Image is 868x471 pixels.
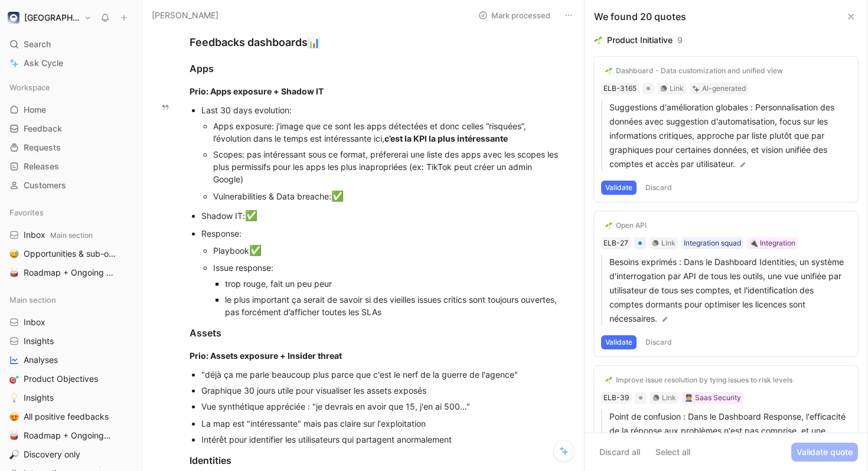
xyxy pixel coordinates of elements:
[601,181,637,195] button: Validate
[661,315,669,323] img: pen.svg
[7,447,21,462] button: 🔎
[24,316,45,328] span: Inbox
[190,61,562,76] div: Apps
[7,391,21,405] button: 💡
[8,12,19,24] img: elba
[5,9,94,26] button: elba[GEOGRAPHIC_DATA]
[24,267,118,279] span: Roadmap + Ongoing Discovery
[24,179,66,191] span: Customers
[190,86,324,96] strong: Prio: Apps exposure + Shadow IT
[5,332,137,350] a: Insights
[607,33,673,47] div: Product Initiative
[7,410,21,424] button: 😍
[201,227,562,240] div: Response:
[5,291,137,309] div: Main section
[5,54,137,72] a: Ask Cycle
[5,204,137,221] div: Favorites
[601,64,787,78] button: 🌱Dashboard - Data customization and unified view
[9,431,19,440] img: 🥁
[24,37,51,51] span: Search
[213,243,562,259] div: Playbook
[5,446,137,463] a: 🔎Discovery only
[594,9,686,24] div: We found 20 quotes
[9,249,19,259] img: 😅
[24,12,79,23] h1: [GEOGRAPHIC_DATA]
[5,313,137,331] a: Inbox
[245,210,257,221] span: ✅
[190,351,342,361] strong: Prio: Assets exposure + Insider threat
[213,148,562,185] div: Scopes: pas intéressant sous ce format, préfererai une liste des apps avec les scopes les plus pe...
[5,101,137,119] a: Home
[9,294,56,306] span: Main section
[331,190,344,202] span: ✅
[5,264,137,282] a: 🥁Roadmap + Ongoing Discovery
[152,8,218,22] span: [PERSON_NAME]
[24,449,80,460] span: Discovery only
[5,427,137,444] a: 🥁Roadmap + Ongoing Discovery
[201,384,562,397] div: Graphique 30 jours utile pour visualiser les assets exposés
[201,417,562,430] div: La map est "intéressante" mais pas claire sur l'exploitation
[213,261,562,274] div: Issue response:
[9,374,19,384] img: 🎯
[616,375,792,385] div: Improve issue resolution by tying issues to risk levels
[9,412,19,421] img: 😍
[24,354,58,366] span: Analyses
[50,231,93,240] span: Main section
[7,429,21,443] button: 🥁
[5,389,137,407] a: 💡Insights
[601,335,637,349] button: Validate
[9,450,19,459] img: 🔎
[5,120,137,138] a: Feedback
[24,373,98,385] span: Product Objectives
[641,181,676,195] button: Discard
[5,370,137,388] a: 🎯Product Objectives
[24,392,54,404] span: Insights
[24,430,113,441] span: Roadmap + Ongoing Discovery
[601,218,651,233] button: 🌱Open API
[213,120,562,145] div: Apps exposure: j’image que ce sont les apps détectées et donc celles “risquées”, l’évolution dans...
[677,33,683,47] div: 9
[24,161,59,172] span: Releases
[641,335,676,349] button: Discard
[609,100,851,171] p: Suggestions d'amélioration globales : Personnalisation des données avec suggestion d'automatisati...
[308,37,320,48] span: 📊
[605,377,612,384] img: 🌱
[5,351,137,369] a: Analyses
[201,433,562,446] div: Intérêt pour identifier les utilisateurs qui partagent anormalement
[213,189,562,204] div: Vulnerabilities & Data breache:
[609,410,851,466] p: Point de confusion : Dans le Dashboard Response, l'efficacité de la réponse aux problèmes n'est p...
[190,453,562,467] div: Identities
[7,247,21,261] button: 😅
[384,133,508,143] strong: c’est la KPI la plus intéressante
[594,443,645,462] button: Discard all
[791,443,858,462] button: Validate quote
[605,222,612,229] img: 🌱
[650,443,696,462] button: Select all
[24,56,63,70] span: Ask Cycle
[201,368,562,381] div: "déjà ça me parle beaucoup plus parce que c'est le nerf de la guerre de l'agence"
[5,158,137,175] a: Releases
[9,393,19,403] img: 💡
[24,229,93,241] span: Inbox
[190,34,562,51] div: Feedbacks dashboards
[24,142,61,153] span: Requests
[601,373,797,387] button: 🌱Improve issue resolution by tying issues to risk levels
[5,78,137,96] div: Workspace
[5,226,137,244] a: InboxMain section
[5,139,137,156] a: Requests
[594,36,602,44] img: 🌱
[201,400,562,413] div: Vue synthétique appréciée : "je devrais en avoir que 15, j'en ai 500…"
[24,335,54,347] span: Insights
[9,81,50,93] span: Workspace
[7,266,21,280] button: 🥁
[5,408,137,426] a: 😍All positive feedbacks
[5,176,137,194] a: Customers
[616,221,647,230] div: Open API
[201,208,562,224] div: Shadow IT:
[609,255,851,326] p: Besoins exprimés : Dans le Dashboard Identities, un système d'interrogation par API de tous les o...
[24,248,119,260] span: Opportunities & sub-opportunities
[616,66,783,76] div: Dashboard - Data customization and unified view
[201,104,562,116] div: Last 30 days evolution:
[225,277,562,290] div: trop rouge, fait un peu peur
[9,268,19,277] img: 🥁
